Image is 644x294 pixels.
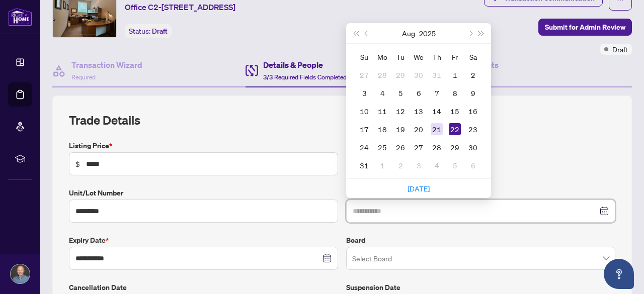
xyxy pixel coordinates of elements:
[413,141,425,153] div: 27
[373,48,391,66] th: Mo
[446,138,464,156] td: 2025-08-29
[410,138,428,156] td: 2025-08-27
[69,140,338,151] label: Listing Price
[394,123,407,135] div: 19
[394,105,407,117] div: 12
[376,69,388,81] div: 28
[464,156,482,174] td: 2025-09-06
[464,23,475,43] button: Next month (PageDown)
[410,84,428,102] td: 2025-08-06
[612,44,628,55] span: Draft
[410,120,428,138] td: 2025-08-20
[355,138,373,156] td: 2025-08-24
[376,123,388,135] div: 18
[464,48,482,66] th: Sa
[391,66,410,84] td: 2025-07-29
[428,84,446,102] td: 2025-08-07
[391,138,410,156] td: 2025-08-26
[413,69,425,81] div: 30
[358,159,370,171] div: 31
[125,1,235,13] span: Office C2-[STREET_ADDRESS]
[71,59,142,71] h4: Transaction Wizard
[376,87,388,99] div: 4
[464,138,482,156] td: 2025-08-30
[431,123,443,135] div: 21
[394,69,407,81] div: 29
[467,141,479,153] div: 30
[75,158,80,169] span: $
[431,105,443,117] div: 14
[358,141,370,153] div: 24
[355,120,373,138] td: 2025-08-17
[376,141,388,153] div: 25
[11,264,30,283] img: Profile Icon
[391,120,410,138] td: 2025-08-19
[449,69,461,81] div: 1
[358,69,370,81] div: 27
[467,105,479,117] div: 16
[358,87,370,99] div: 3
[431,69,443,81] div: 31
[373,138,391,156] td: 2025-08-25
[391,84,410,102] td: 2025-08-05
[431,87,443,99] div: 7
[263,59,347,71] h4: Details & People
[376,105,388,117] div: 11
[449,141,461,153] div: 29
[604,259,634,289] button: Open asap
[464,66,482,84] td: 2025-08-02
[373,120,391,138] td: 2025-08-18
[263,73,347,81] span: 3/3 Required Fields Completed
[446,102,464,120] td: 2025-08-15
[410,156,428,174] td: 2025-09-03
[467,123,479,135] div: 23
[346,235,615,246] label: Board
[355,84,373,102] td: 2025-08-03
[413,105,425,117] div: 13
[446,156,464,174] td: 2025-09-05
[355,48,373,66] th: Su
[69,187,338,199] label: Unit/Lot Number
[428,102,446,120] td: 2025-08-14
[373,84,391,102] td: 2025-08-04
[391,48,410,66] th: Tu
[402,23,415,43] button: Choose a month
[69,112,615,128] h2: Trade Details
[449,123,461,135] div: 22
[346,282,615,293] label: Suspension Date
[152,27,168,36] span: Draft
[376,159,388,171] div: 1
[431,141,443,153] div: 28
[419,23,436,43] button: Choose a year
[358,123,370,135] div: 17
[428,156,446,174] td: 2025-09-04
[464,102,482,120] td: 2025-08-16
[410,66,428,84] td: 2025-07-30
[350,23,361,43] button: Last year (Control + left)
[428,48,446,66] th: Th
[8,8,32,26] img: logo
[446,48,464,66] th: Fr
[446,66,464,84] td: 2025-08-01
[413,123,425,135] div: 20
[446,120,464,138] td: 2025-08-22
[361,23,372,43] button: Previous month (PageUp)
[446,84,464,102] td: 2025-08-08
[464,120,482,138] td: 2025-08-23
[449,159,461,171] div: 5
[467,87,479,99] div: 9
[69,235,338,246] label: Expiry Date
[467,69,479,81] div: 2
[394,141,407,153] div: 26
[391,102,410,120] td: 2025-08-12
[125,24,172,38] div: Status:
[355,102,373,120] td: 2025-08-10
[413,87,425,99] div: 6
[394,87,407,99] div: 5
[464,84,482,102] td: 2025-08-09
[408,184,430,193] a: [DATE]
[431,159,443,171] div: 4
[373,156,391,174] td: 2025-09-01
[410,48,428,66] th: We
[410,102,428,120] td: 2025-08-13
